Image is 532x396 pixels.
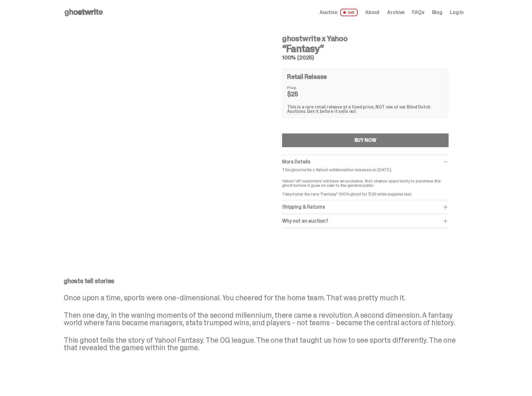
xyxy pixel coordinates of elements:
p: This ghostwrite x Yahoo! collaboration releases on [DATE]. [282,167,449,172]
a: FAQs [412,10,424,15]
h3: “Fantasy” [282,44,449,54]
dt: Price [287,85,318,90]
button: BUY NOW [282,133,449,147]
dd: $25 [287,91,318,97]
span: More Details [282,158,310,165]
h5: 100% (2025) [282,55,449,60]
div: Why not an auction? [282,218,449,224]
span: Get it before it sells out. [307,109,357,114]
p: Yahoo! VIP customers will have an exclusive, first-chance opportunity to purchase this ghost befo... [282,174,449,196]
a: Auction LIVE [320,9,358,16]
a: Blog [432,10,442,15]
span: Auction [320,10,338,15]
div: BUY NOW [355,138,376,143]
p: This ghost tells the story of Yahoo! Fantasy. The OG league. The one that taught us how to see sp... [64,336,464,351]
p: ghosts tell stories [64,278,464,284]
p: Once upon a time, sports were one-dimensional. You cheered for the home team. That was pretty muc... [64,294,464,302]
a: About [365,10,380,15]
a: Archive [387,10,405,15]
a: Log in [450,10,464,15]
h4: ghostwrite x Yahoo [282,35,449,42]
p: Then one day, in the waning moments of the second millennium, there came a revolution. A second d... [64,311,464,326]
span: LIVE [340,9,358,16]
h4: Retail Release [287,74,327,80]
div: This is a rare retail release at a fixed price, NOT one of our Blind Dutch Auctions. [287,105,444,113]
div: Shipping & Returns [282,204,449,210]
